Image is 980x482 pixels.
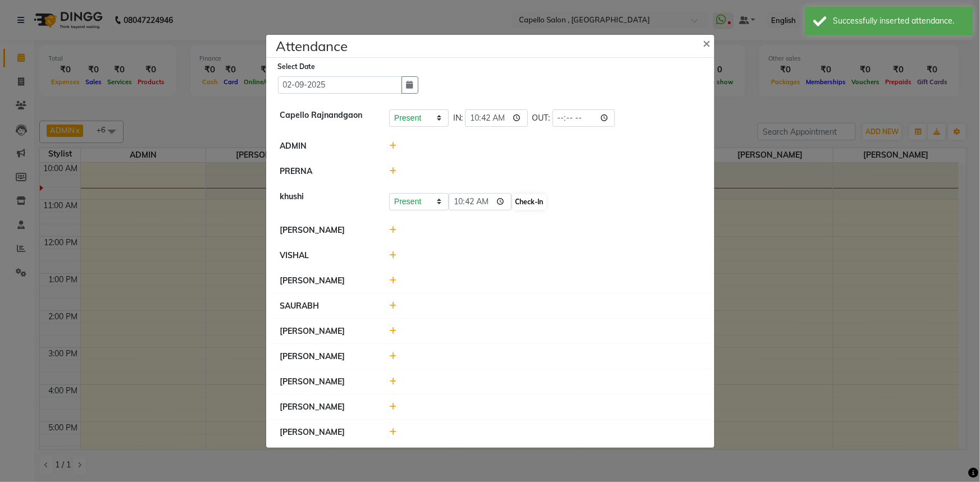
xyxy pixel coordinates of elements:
[272,376,381,388] div: [PERSON_NAME]
[272,109,381,127] div: Capello Rajnandgaon
[276,36,348,56] h4: Attendance
[272,224,381,236] div: [PERSON_NAME]
[513,194,546,210] button: Check-In
[272,300,381,312] div: SAURABH
[272,166,381,177] div: PRERNA
[532,112,550,124] span: OUT:
[272,140,381,152] div: ADMIN
[278,62,316,72] label: Select Date
[278,76,402,94] input: Select date
[272,325,381,337] div: [PERSON_NAME]
[703,34,711,51] span: ×
[453,112,463,124] span: IN:
[272,250,381,261] div: VISHAL
[272,401,381,413] div: [PERSON_NAME]
[272,426,381,438] div: [PERSON_NAME]
[272,275,381,287] div: [PERSON_NAME]
[694,27,722,58] button: Close
[272,351,381,362] div: [PERSON_NAME]
[833,15,965,27] div: Successfully inserted attendance.
[272,191,381,211] div: khushi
